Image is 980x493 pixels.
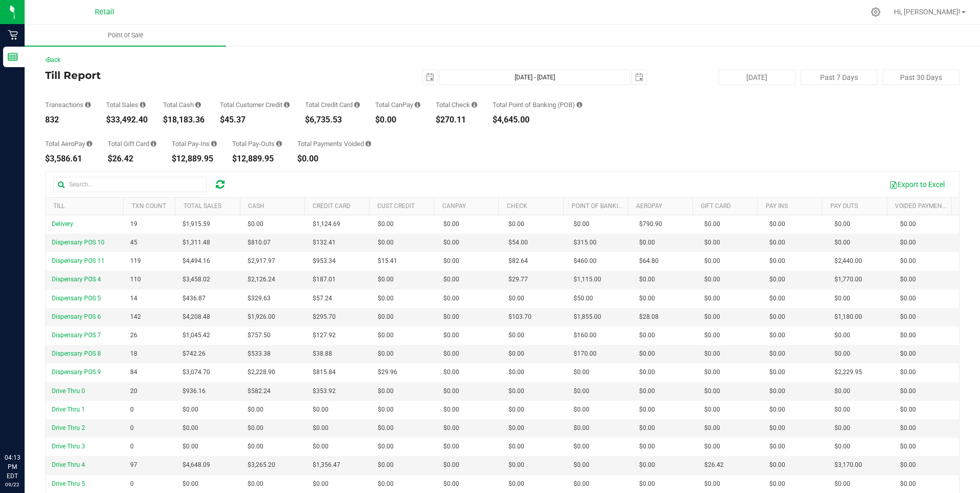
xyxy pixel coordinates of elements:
[443,312,459,322] span: $0.00
[182,460,210,470] span: $4,648.09
[508,219,524,229] span: $0.00
[719,70,795,85] button: [DATE]
[574,219,589,229] span: $0.00
[769,349,785,359] span: $0.00
[45,101,91,108] div: Transactions
[375,101,420,108] div: Total CanPay
[834,423,850,433] span: $0.00
[508,367,524,377] span: $0.00
[378,238,394,248] span: $0.00
[313,202,351,210] a: Credit Card
[869,7,882,17] div: Manage settings
[284,101,290,108] i: Sum of all successful, non-voided payment transaction amounts using account credit as the payment...
[182,442,198,451] span: $0.00
[834,294,850,303] span: $0.00
[436,101,477,108] div: Total Check
[8,30,18,40] inline-svg: Retail
[900,219,916,229] span: $0.00
[108,155,156,163] div: $26.42
[182,238,210,248] span: $1,311.48
[182,219,210,229] span: $1,915.59
[769,294,785,303] span: $0.00
[507,202,527,210] a: Check
[182,386,206,396] span: $936.16
[900,275,916,284] span: $0.00
[378,331,394,340] span: $0.00
[900,349,916,359] span: $0.00
[443,479,459,489] span: $0.00
[53,177,207,192] input: Search...
[834,479,850,489] span: $0.00
[834,275,862,284] span: $1,770.00
[313,331,336,340] span: $127.92
[130,367,137,377] span: 84
[443,386,459,396] span: $0.00
[183,202,221,210] a: Total Sales
[45,116,91,124] div: 832
[182,479,198,489] span: $0.00
[182,312,210,322] span: $4,208.48
[182,331,210,340] span: $1,045.42
[704,238,720,248] span: $0.00
[769,442,785,451] span: $0.00
[639,238,655,248] span: $0.00
[508,423,524,433] span: $0.00
[313,294,332,303] span: $57.24
[172,155,217,163] div: $12,889.95
[443,256,459,266] span: $0.00
[574,479,589,489] span: $0.00
[834,331,850,340] span: $0.00
[378,460,394,470] span: $0.00
[834,405,850,415] span: $0.00
[220,116,290,124] div: $45.37
[415,101,420,108] i: Sum of all successful, non-voided payment transaction amounts using CanPay (as well as manual Can...
[769,367,785,377] span: $0.00
[900,367,916,377] span: $0.00
[508,238,528,248] span: $54.00
[472,101,477,108] i: Sum of all successful, non-voided payment transaction amounts using check as the payment method.
[108,140,156,147] div: Total Gift Card
[130,460,137,470] span: 97
[130,294,137,303] span: 14
[508,349,524,359] span: $0.00
[182,294,206,303] span: $436.87
[883,176,951,193] button: Export to Excel
[900,256,916,266] span: $0.00
[248,386,271,396] span: $582.24
[378,423,394,433] span: $0.00
[900,312,916,322] span: $0.00
[10,411,41,442] iframe: Resource center
[5,453,20,481] p: 04:13 PM EDT
[883,70,959,85] button: Past 30 Days
[163,116,205,124] div: $18,183.36
[834,386,850,396] span: $0.00
[378,219,394,229] span: $0.00
[443,238,459,248] span: $0.00
[53,202,65,210] a: Till
[276,140,282,147] i: Sum of all cash pay-outs removed from tills within the date range.
[106,101,148,108] div: Total Sales
[508,460,524,470] span: $0.00
[508,442,524,451] span: $0.00
[704,460,724,470] span: $26.42
[574,312,601,322] span: $1,855.00
[130,331,137,340] span: 26
[378,275,394,284] span: $0.00
[443,275,459,284] span: $0.00
[639,275,655,284] span: $0.00
[52,424,85,432] span: Drive Thru 2
[378,256,397,266] span: $15.41
[130,479,134,489] span: 0
[704,294,720,303] span: $0.00
[769,331,785,340] span: $0.00
[130,423,134,433] span: 0
[248,219,263,229] span: $0.00
[834,238,850,248] span: $0.00
[769,256,785,266] span: $0.00
[52,257,105,264] span: Dispensary POS 11
[163,101,205,108] div: Total Cash
[130,219,137,229] span: 19
[704,386,720,396] span: $0.00
[443,460,459,470] span: $0.00
[313,349,332,359] span: $38.88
